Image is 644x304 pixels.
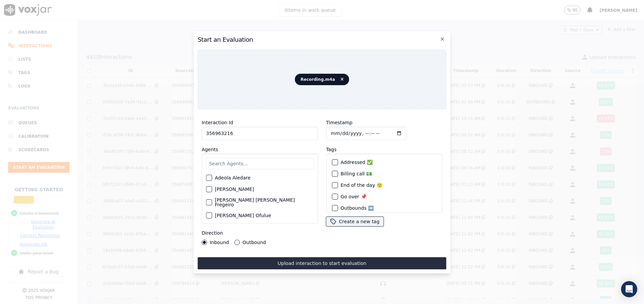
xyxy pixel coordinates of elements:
label: Agents [202,147,218,152]
label: Outbounds ➡️ [341,206,374,210]
label: Inbound [210,240,229,245]
label: Outbound [243,240,266,245]
label: Tags [326,147,337,152]
label: Direction [202,230,223,236]
label: Billing call 💵 [341,171,372,176]
label: [PERSON_NAME] [215,187,254,192]
label: Adeola Aledare [215,175,250,180]
label: Interaction Id [202,120,233,125]
label: [PERSON_NAME] Ofulue [215,213,271,218]
label: Timestamp [326,120,352,125]
span: Recording.m4a [295,74,349,85]
button: Upload interaction to start evaluation [197,257,446,269]
button: Create a new tag [326,217,383,226]
label: Addressed ✅ [341,160,373,165]
input: reference id, file name, etc [202,127,318,140]
label: Go over 📌 [341,194,367,199]
div: Open Intercom Messenger [621,281,637,297]
input: Search Agents... [206,158,314,169]
label: [PERSON_NAME] [PERSON_NAME] Fregeiro [215,198,314,207]
label: End of the day 🙁 [341,183,382,188]
h2: Start an Evaluation [197,35,446,44]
